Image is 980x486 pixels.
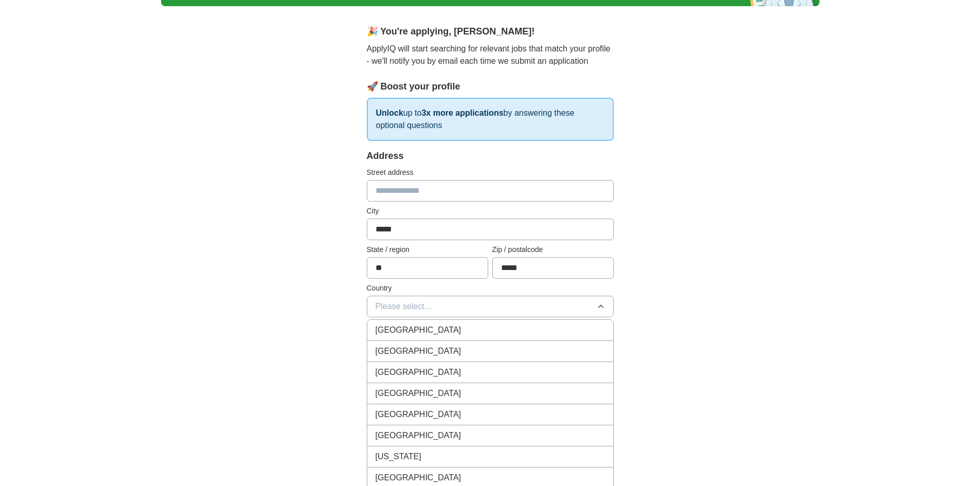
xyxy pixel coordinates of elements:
[421,109,503,117] strong: 3x more applications
[376,324,461,336] span: [GEOGRAPHIC_DATA]
[376,345,461,357] span: [GEOGRAPHIC_DATA]
[376,387,461,400] span: [GEOGRAPHIC_DATA]
[367,80,614,94] div: 🚀 Boost your profile
[367,43,614,67] p: ApplyIQ will start searching for relevant jobs that match your profile - we'll notify you by emai...
[492,244,614,255] label: Zip / postalcode
[376,408,461,421] span: [GEOGRAPHIC_DATA]
[376,366,461,379] span: [GEOGRAPHIC_DATA]
[367,244,488,255] label: State / region
[367,283,614,294] label: Country
[367,167,614,178] label: Street address
[376,429,461,442] span: [GEOGRAPHIC_DATA]
[367,296,614,317] button: Please select...
[376,451,421,463] span: [US_STATE]
[367,206,614,217] label: City
[367,25,614,39] div: 🎉 You're applying , [PERSON_NAME] !
[367,149,614,163] div: Address
[376,472,461,484] span: [GEOGRAPHIC_DATA]
[376,109,403,117] strong: Unlock
[376,300,432,313] span: Please select...
[367,98,614,141] p: up to by answering these optional questions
